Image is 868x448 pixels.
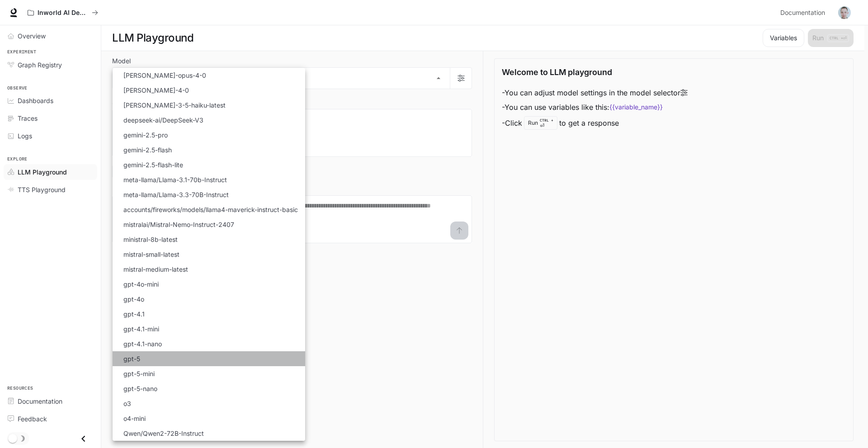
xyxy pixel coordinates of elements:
p: gpt-4.1-mini [123,324,159,334]
p: meta-llama/Llama-3.1-70b-Instruct [123,175,227,184]
p: gpt-5 [123,354,140,363]
p: mistral-small-latest [123,250,179,259]
p: Qwen/Qwen2-72B-Instruct [123,429,204,438]
p: ministral-8b-latest [123,235,178,244]
p: gpt-5-mini [123,369,155,378]
p: o3 [123,399,131,408]
p: meta-llama/Llama-3.3-70B-Instruct [123,190,229,199]
p: [PERSON_NAME]-3-5-haiku-latest [123,100,226,110]
p: gemini-2.5-pro [123,130,168,140]
p: mistral-medium-latest [123,264,188,274]
p: gpt-4.1-nano [123,339,162,349]
p: mistralai/Mistral-Nemo-Instruct-2407 [123,220,234,229]
p: gemini-2.5-flash-lite [123,160,183,170]
p: [PERSON_NAME]-4-0 [123,85,189,95]
p: gpt-4.1 [123,309,145,319]
p: deepseek-ai/DeepSeek-V3 [123,115,203,125]
p: [PERSON_NAME]-opus-4-0 [123,71,206,80]
p: gemini-2.5-flash [123,145,172,155]
p: gpt-5-nano [123,384,157,393]
p: gpt-4o [123,294,144,304]
p: accounts/fireworks/models/llama4-maverick-instruct-basic [123,205,298,214]
p: o4-mini [123,414,146,423]
p: gpt-4o-mini [123,279,159,289]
